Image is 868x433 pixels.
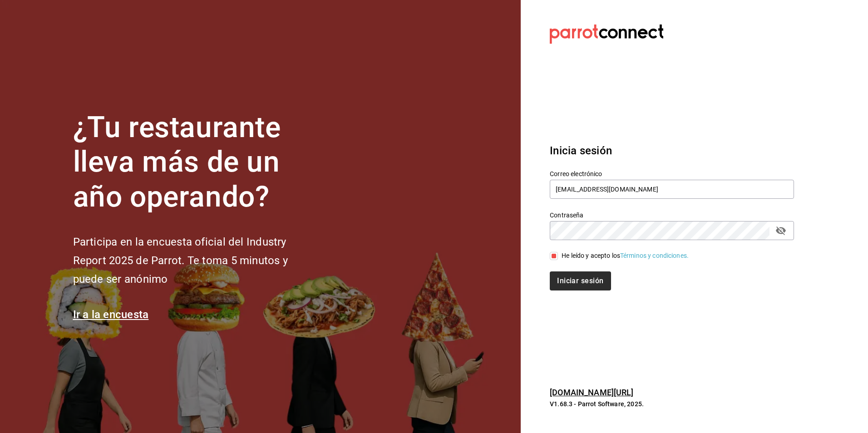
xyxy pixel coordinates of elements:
label: Correo electrónico [550,170,794,177]
p: V1.68.3 - Parrot Software, 2025. [550,399,794,408]
label: Contraseña [550,212,794,218]
a: Ir a la encuesta [73,308,149,321]
a: [DOMAIN_NAME][URL] [550,388,633,397]
h2: Participa en la encuesta oficial del Industry Report 2025 de Parrot. Te toma 5 minutos y puede se... [73,233,318,288]
a: Términos y condiciones. [620,252,689,259]
div: He leído y acepto los [562,251,689,261]
button: passwordField [773,223,789,238]
h3: Inicia sesión [550,143,794,159]
h1: ¿Tu restaurante lleva más de un año operando? [73,110,318,215]
input: Ingresa tu correo electrónico [550,180,794,199]
button: Iniciar sesión [550,271,611,290]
